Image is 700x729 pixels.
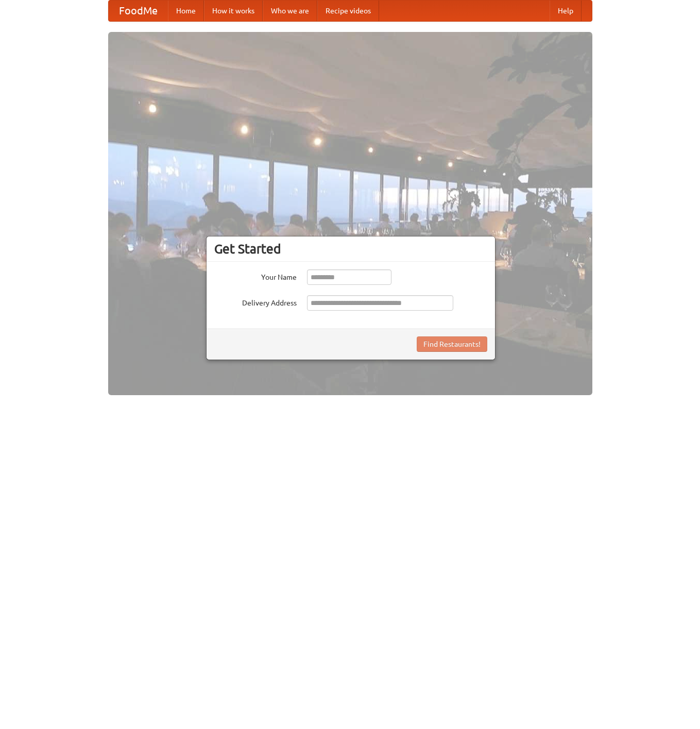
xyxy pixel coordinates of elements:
[214,241,487,257] h3: Get Started
[214,295,297,308] label: Delivery Address
[317,1,379,21] a: Recipe videos
[204,1,263,21] a: How it works
[168,1,204,21] a: Home
[109,1,168,21] a: FoodMe
[417,336,487,352] button: Find Restaurants!
[550,1,582,21] a: Help
[214,269,297,282] label: Your Name
[263,1,317,21] a: Who we are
